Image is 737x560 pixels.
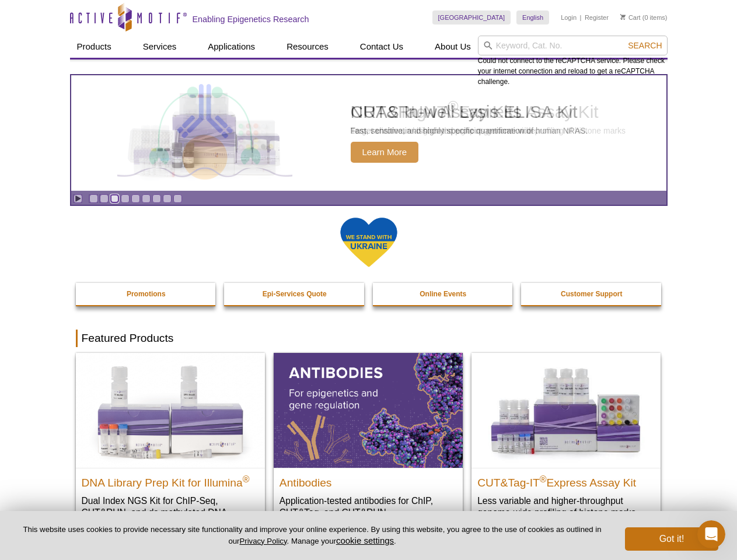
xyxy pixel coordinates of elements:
strong: Promotions [127,290,166,298]
a: English [516,10,549,24]
a: Applications [201,36,262,58]
img: Your Cart [620,14,626,20]
h2: Enabling Epigenetics Research [193,14,309,24]
button: Got it! [625,527,718,551]
strong: Online Events [420,290,466,298]
h2: Featured Products [76,330,662,347]
a: Go to slide 6 [142,194,151,203]
div: Could not connect to the reCAPTCHA service. Please check your internet connection and reload to g... [478,36,668,87]
a: Go to slide 2 [100,194,109,203]
a: Register [585,13,609,22]
a: Customer Support [521,283,662,305]
h2: Antibodies [280,471,457,489]
a: CUT&Tag-IT® Express Assay Kit CUT&Tag-IT®Express Assay Kit Less variable and higher-throughput ge... [471,353,661,530]
a: DNA Library Prep Kit for Illumina DNA Library Prep Kit for Illumina® Dual Index NGS Kit for ChIP-... [76,353,265,541]
a: Resources [280,36,336,58]
a: Go to slide 4 [121,194,130,203]
h2: CUT&Tag-IT Express Assay Kit [477,471,655,489]
p: Application-tested antibodies for ChIP, CUT&Tag, and CUT&RUN. [280,495,457,519]
p: Less variable and higher-throughput genome-wide profiling of histone marks​. [477,495,655,519]
a: Contact Us [353,36,410,58]
sup: ® [243,474,250,484]
a: Promotions [76,283,217,305]
a: Go to slide 8 [163,194,172,203]
img: CUT&Tag-IT® Express Assay Kit [471,353,661,467]
button: cookie settings [336,535,394,545]
span: Search [628,41,662,50]
a: Privacy Policy [239,537,287,545]
a: Go to slide 3 [110,194,119,203]
li: | [580,10,582,24]
a: Epi-Services Quote [224,283,365,305]
a: Services [136,36,184,58]
h2: DNA Library Prep Kit for Illumina [82,471,259,489]
a: All Antibodies Antibodies Application-tested antibodies for ChIP, CUT&Tag, and CUT&RUN. [274,353,463,530]
img: All Antibodies [274,353,463,467]
a: Toggle autoplay [74,194,82,203]
a: Online Events [373,283,514,305]
iframe: Intercom live chat [697,520,725,548]
img: We Stand With Ukraine [340,216,398,268]
sup: ® [540,474,547,484]
strong: Customer Support [561,290,622,298]
a: About Us [428,36,478,58]
button: Search [624,40,665,51]
p: Dual Index NGS Kit for ChIP-Seq, CUT&RUN, and ds methylated DNA assays. [82,495,259,530]
p: This website uses cookies to provide necessary site functionality and improve your online experie... [19,524,606,547]
a: [GEOGRAPHIC_DATA] [432,10,511,24]
a: Go to slide 1 [89,194,98,203]
a: Go to slide 7 [152,194,161,203]
li: (0 items) [620,10,668,24]
a: Login [561,13,577,22]
img: DNA Library Prep Kit for Illumina [76,353,265,467]
a: Cart [620,13,641,22]
a: Products [70,36,118,58]
a: Go to slide 5 [131,194,140,203]
a: Go to slide 9 [173,194,182,203]
strong: Epi-Services Quote [263,290,327,298]
input: Keyword, Cat. No. [478,36,668,55]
